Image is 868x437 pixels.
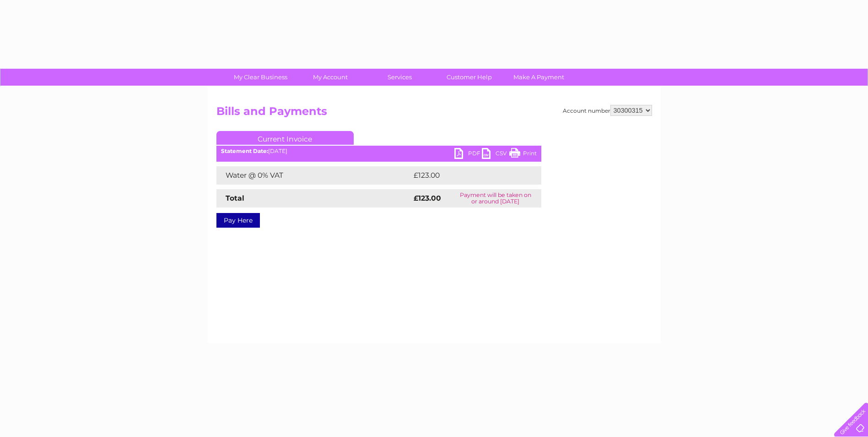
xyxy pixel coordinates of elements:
[414,194,441,202] strong: £123.00
[501,69,577,86] a: Make A Payment
[563,105,652,116] div: Account number
[216,105,652,122] h2: Bills and Payments
[216,148,541,154] div: [DATE]
[450,189,541,208] td: Payment will be taken on or around [DATE]
[221,147,268,154] b: Statement Date:
[216,131,354,145] a: Current Invoice
[509,148,537,161] a: Print
[292,69,368,86] a: My Account
[223,69,298,86] a: My Clear Business
[362,69,437,86] a: Services
[431,69,507,86] a: Customer Help
[411,166,524,185] td: £123.00
[216,166,411,185] td: Water @ 0% VAT
[454,148,482,161] a: PDF
[216,213,260,228] a: Pay Here
[226,194,244,202] strong: Total
[482,148,509,161] a: CSV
